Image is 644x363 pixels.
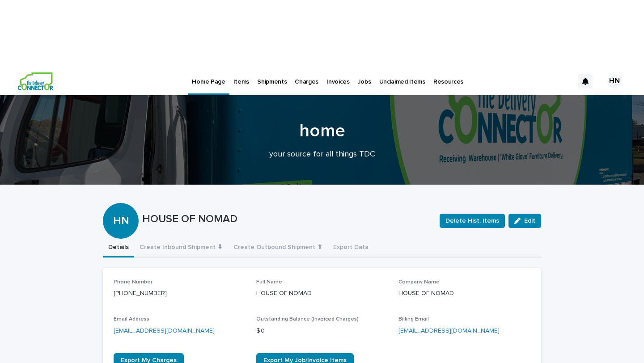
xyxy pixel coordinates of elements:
p: Home Page [192,67,225,86]
a: Unclaimed Items [375,67,429,95]
span: Full Name [256,279,282,285]
p: Unclaimed Items [379,67,425,86]
p: Items [233,67,249,86]
span: Delete Hist. Items [445,216,499,225]
a: Shipments [253,67,291,95]
a: [EMAIL_ADDRESS][DOMAIN_NAME] [398,328,500,334]
p: Charges [295,67,318,86]
p: Shipments [257,67,287,86]
button: Export Data [328,239,374,257]
a: [EMAIL_ADDRESS][DOMAIN_NAME] [114,328,215,334]
p: Invoices [326,67,350,86]
span: Phone Number [114,279,153,285]
p: Jobs [358,67,371,86]
button: Create Inbound Shipment ⬇ [134,239,228,257]
span: Outstanding Balance (Invoiced Charges) [256,317,359,322]
a: Charges [291,67,322,95]
span: Edit [524,218,535,224]
p: your source for all things TDC [143,150,501,160]
p: Resources [433,67,463,86]
div: HN [103,179,139,228]
button: Edit [508,214,541,228]
a: Invoices [322,67,354,95]
span: Email Address [114,317,149,322]
span: Company Name [398,279,440,285]
span: Billing Email [398,317,429,322]
a: Resources [429,67,467,95]
p: HOUSE OF NOMAD [398,289,530,298]
p: HOUSE OF NOMAD [142,213,432,226]
p: HOUSE OF NOMAD [256,289,388,298]
h1: home [103,120,541,142]
a: Home Page [188,67,229,93]
a: Jobs [354,67,375,95]
div: HN [607,74,622,89]
img: aCWQmA6OSGG0Kwt8cj3c [18,72,53,90]
p: $ 0 [256,326,388,336]
a: [PHONE_NUMBER] [114,290,167,296]
button: Delete Hist. Items [440,214,505,228]
button: Details [103,239,134,257]
button: Create Outbound Shipment ⬆ [228,239,328,257]
a: Items [229,67,253,95]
